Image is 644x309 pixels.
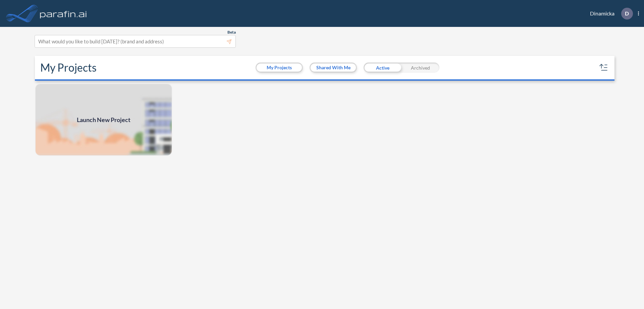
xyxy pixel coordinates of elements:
[40,61,97,74] h2: My Projects
[311,64,356,72] button: Shared With Me
[625,10,629,16] p: D
[401,63,439,73] div: Archived
[580,8,639,20] div: Dinamicka
[364,63,401,73] div: Active
[257,64,302,72] button: My Projects
[227,30,236,35] span: Beta
[598,62,609,73] button: sort
[35,83,172,156] img: add
[77,115,130,124] span: Launch New Project
[35,83,172,156] a: Launch New Project
[39,7,88,20] img: logo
